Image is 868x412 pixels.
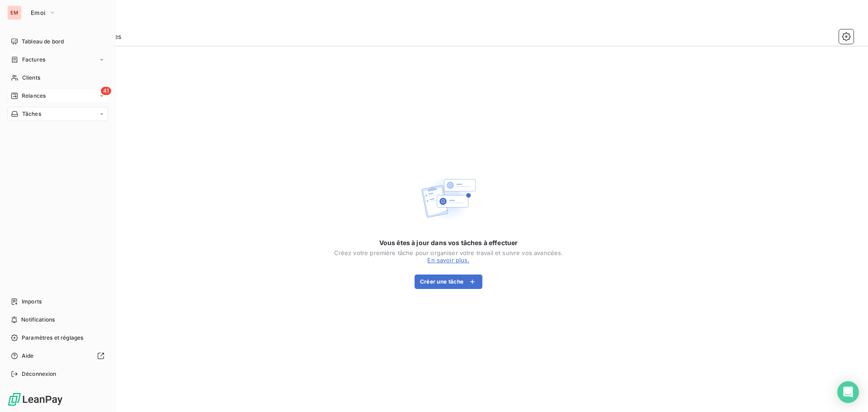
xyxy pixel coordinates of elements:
[22,298,42,306] span: Imports
[7,34,108,49] a: Tableau de bord
[7,392,63,407] img: Logo LeanPay
[837,381,859,403] div: Open Intercom Messenger
[7,294,108,309] a: Imports
[22,74,40,82] span: Clients
[379,238,518,247] span: Vous êtes à jour dans vos tâches à effectuer
[7,107,108,121] a: Tâches
[22,92,46,100] span: Relances
[7,52,108,67] a: Factures
[415,275,483,289] button: Créer une tâche
[7,5,22,20] div: EM
[22,370,57,378] span: Déconnexion
[7,71,108,85] a: Clients
[7,89,108,103] a: 41Relances
[31,9,45,16] span: Emoi
[22,38,64,46] span: Tableau de bord
[427,256,469,264] a: En savoir plus.
[420,170,477,227] img: Empty state
[7,349,108,363] a: Aide
[7,331,108,345] a: Paramètres et réglages
[21,316,55,324] span: Notifications
[22,56,45,64] span: Factures
[22,110,41,118] span: Tâches
[101,87,111,95] span: 41
[22,334,83,342] span: Paramètres et réglages
[22,352,34,360] span: Aide
[334,249,563,256] div: Créez votre première tâche pour organiser votre travail et suivre vos avancées.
